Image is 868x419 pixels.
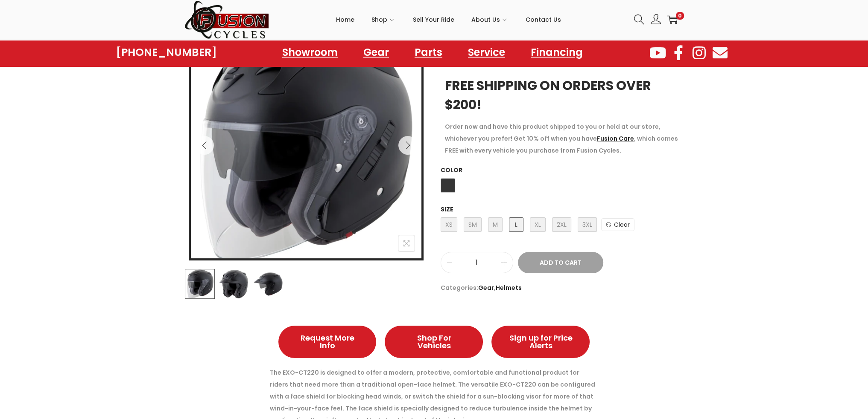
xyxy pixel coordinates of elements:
[371,9,387,30] span: Shop
[406,43,451,62] a: Parts
[441,166,462,174] label: Color
[371,0,396,39] a: Shop
[116,46,217,58] a: [PHONE_NUMBER]
[445,121,680,156] p: Order now and have this product shipped to you or held at our store, whichever you prefer! Get 10...
[278,326,377,358] a: Request More Info
[478,283,494,292] a: Gear
[441,257,513,269] input: Product quantity
[471,0,509,39] a: About Us
[471,9,500,30] span: About Us
[402,334,466,350] span: Shop For Vehicles
[518,252,603,273] button: Add to Cart
[601,218,634,231] a: Clear
[441,217,457,232] span: XS
[526,9,561,30] span: Contact Us
[336,0,354,39] a: Home
[491,326,590,358] a: Sign up for Price Alerts
[295,334,359,350] span: Request More Info
[274,43,591,62] nav: Menu
[488,217,503,232] span: M
[385,326,483,358] a: Shop For Vehicles
[445,76,680,114] h3: FREE SHIPPING ON ORDERS OVER $200!
[413,0,454,39] a: Sell Your Ride
[219,269,248,299] img: Product image
[464,217,482,232] span: SM
[441,205,453,214] label: Size
[253,269,283,299] img: Product image
[552,217,571,232] span: 2XL
[191,32,421,263] img: SCORPION EXO-CT220 Solid Helmet
[274,43,346,62] a: Showroom
[509,217,523,232] span: L
[336,9,354,30] span: Home
[413,9,454,30] span: Sell Your Ride
[509,334,573,350] span: Sign up for Price Alerts
[270,0,628,39] nav: Primary navigation
[195,136,214,155] button: Previous
[578,217,597,232] span: 3XL
[667,14,678,25] a: 0
[530,217,546,232] span: XL
[526,0,561,39] a: Contact Us
[597,134,634,143] a: Fusion Care
[441,282,684,294] span: Categories: ,
[522,43,591,62] a: Financing
[496,283,522,292] a: Helmets
[459,43,514,62] a: Service
[355,43,397,62] a: Gear
[185,269,215,299] img: Product image
[398,136,417,155] button: Next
